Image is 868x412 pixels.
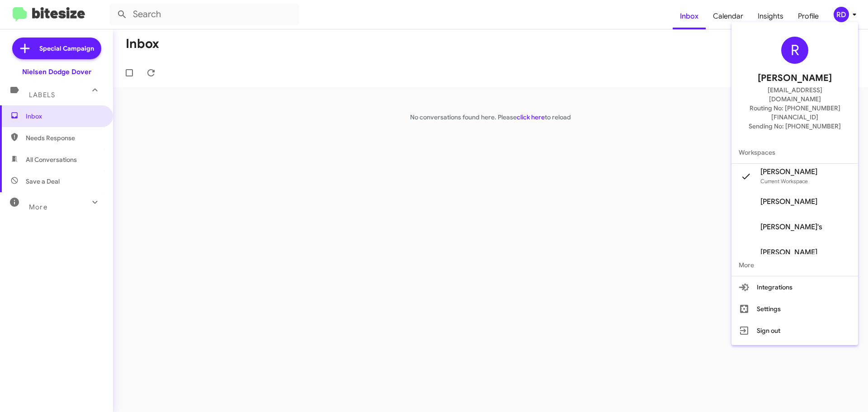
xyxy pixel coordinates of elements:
[742,104,847,122] span: Routing No: [PHONE_NUMBER][FINANCIAL_ID]
[760,167,817,176] span: [PERSON_NAME]
[731,142,858,163] span: Workspaces
[760,197,817,206] span: [PERSON_NAME]
[760,223,822,232] span: [PERSON_NAME]'s
[781,37,808,64] div: R
[760,178,808,185] span: Current Workspace
[758,71,832,85] span: [PERSON_NAME]
[731,298,858,320] button: Settings
[731,276,858,298] button: Integrations
[731,320,858,341] button: Sign out
[742,85,847,104] span: [EMAIL_ADDRESS][DOMAIN_NAME]
[760,248,817,257] span: [PERSON_NAME]
[749,122,841,131] span: Sending No: [PHONE_NUMBER]
[731,254,858,276] span: More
